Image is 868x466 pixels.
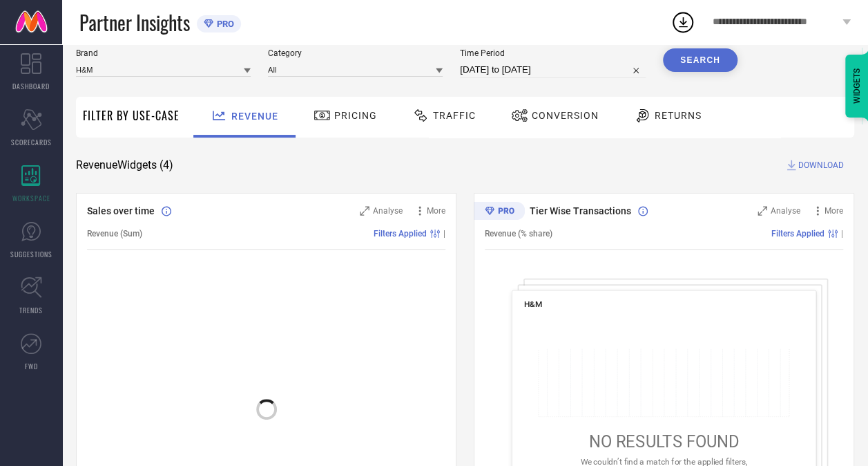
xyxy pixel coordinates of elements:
[213,19,234,29] span: PRO
[655,110,702,121] span: Returns
[11,137,52,147] span: SCORECARDS
[87,205,155,216] span: Sales over time
[485,229,552,239] span: Revenue (% share)
[841,229,843,239] span: |
[460,48,646,58] span: Time Period
[798,158,844,172] span: DOWNLOAD
[443,229,445,239] span: |
[268,48,443,58] span: Category
[19,305,43,315] span: TRENDS
[79,8,190,37] span: Partner Insights
[76,48,251,58] span: Brand
[771,229,824,239] span: Filters Applied
[474,202,525,223] div: Premium
[589,432,740,451] span: NO RESULTS FOUND
[25,361,38,371] span: FWD
[373,206,403,216] span: Analyse
[460,62,646,78] input: Select time period
[663,48,737,72] button: Search
[671,10,695,35] div: Open download list
[12,81,50,91] span: DASHBOARD
[374,229,427,239] span: Filters Applied
[12,193,50,203] span: WORKSPACE
[76,158,173,172] span: Revenue Widgets ( 4 )
[10,249,52,259] span: SUGGESTIONS
[334,110,377,121] span: Pricing
[87,229,142,239] span: Revenue (Sum)
[532,110,599,121] span: Conversion
[360,206,369,216] svg: Zoom
[231,111,278,122] span: Revenue
[824,206,843,216] span: More
[530,205,631,216] span: Tier Wise Transactions
[758,206,767,216] svg: Zoom
[771,206,800,216] span: Analyse
[433,110,476,121] span: Traffic
[83,107,180,124] span: Filter By Use-Case
[524,299,542,309] span: H&M
[427,206,445,216] span: More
